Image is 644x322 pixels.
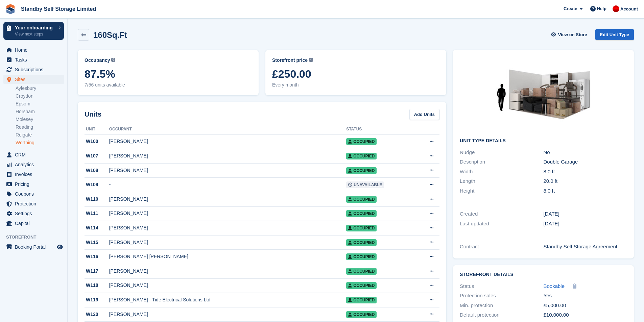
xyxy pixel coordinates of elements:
span: Occupied [346,239,377,246]
div: [PERSON_NAME] [109,196,347,203]
span: Every month [272,81,439,89]
div: W116 [85,253,109,260]
div: W117 [85,268,109,275]
span: Occupied [346,167,377,174]
a: menu [3,45,64,55]
img: 150-sqft-unit.jpg [493,57,594,133]
div: W110 [85,196,109,203]
a: menu [3,209,64,218]
th: Occupant [109,124,347,135]
span: CRM [15,150,55,159]
span: Pricing [15,179,55,189]
span: Storefront [6,234,67,241]
a: Add Units [409,109,439,120]
p: View next steps [15,31,55,37]
div: W100 [85,138,109,145]
div: W120 [85,311,109,318]
a: menu [3,199,64,208]
span: Home [15,45,55,55]
div: Status [460,282,543,290]
div: W118 [85,282,109,289]
div: Default protection [460,311,543,319]
a: menu [3,242,64,252]
div: £10,000.00 [544,311,627,319]
th: Status [346,124,414,135]
h2: Units [85,109,101,119]
div: Height [460,187,543,195]
div: Standby Self Storage Agreement [544,243,627,251]
span: 87.5% [85,68,252,80]
div: Last updated [460,220,543,228]
div: Protection sales [460,292,543,300]
span: Booking Portal [15,242,55,252]
span: Sites [15,75,55,84]
span: Occupied [346,282,377,289]
div: W114 [85,224,109,231]
span: Protection [15,199,55,208]
h2: Storefront Details [460,272,627,277]
div: Nudge [460,149,543,156]
span: View on Store [558,31,587,38]
span: Occupied [346,138,377,145]
span: Help [597,5,606,12]
span: Occupied [346,253,377,260]
span: Occupied [346,210,377,217]
div: No [544,149,627,156]
span: Storefront price [272,57,308,64]
span: Occupied [346,268,377,275]
div: W115 [85,239,109,246]
span: Create [564,5,577,12]
div: W109 [85,181,109,188]
div: 20.0 ft [544,177,627,185]
span: Analytics [15,160,55,169]
div: Double Garage [544,158,627,166]
a: View on Store [550,29,590,40]
div: [PERSON_NAME] [109,210,347,217]
td: - [109,178,347,192]
a: Bookable [544,282,565,290]
a: Reading [16,124,64,130]
a: menu [3,189,64,199]
a: menu [3,160,64,169]
span: Unavailable [346,181,384,188]
img: icon-info-grey-7440780725fd019a000dd9b08b2336e03edf1995a4989e88bcd33f0948082b44.svg [309,58,313,62]
p: Your onboarding [15,25,55,30]
div: [DATE] [544,210,627,218]
a: Standby Self Storage Limited [18,3,99,15]
span: Bookable [544,283,565,289]
a: menu [3,150,64,159]
div: [PERSON_NAME] [109,224,347,231]
div: [PERSON_NAME] [109,239,347,246]
span: Occupied [346,297,377,303]
a: Horsham [16,108,64,115]
a: menu [3,75,64,84]
div: W108 [85,167,109,174]
a: Molesey [16,116,64,123]
span: Subscriptions [15,65,55,74]
a: Your onboarding View next steps [3,22,64,40]
span: Coupons [15,189,55,199]
a: Aylesbury [16,85,64,92]
span: Occupied [346,311,377,318]
span: Occupied [346,153,377,159]
div: [PERSON_NAME] [PERSON_NAME] [109,253,347,260]
img: icon-info-grey-7440780725fd019a000dd9b08b2336e03edf1995a4989e88bcd33f0948082b44.svg [111,58,115,62]
span: Invoices [15,170,55,179]
div: [PERSON_NAME] [109,282,347,289]
h2: 160Sq.Ft [93,30,127,40]
div: Length [460,177,543,185]
span: 7/56 units available [85,81,252,89]
a: Edit Unit Type [595,29,634,40]
div: W119 [85,296,109,303]
a: Reigate [16,132,64,138]
div: Description [460,158,543,166]
div: Width [460,168,543,176]
span: Capital [15,219,55,228]
img: stora-icon-8386f47178a22dfd0bd8f6a31ec36ba5ce8667c1dd55bd0f319d3a0aa187defe.svg [5,4,16,14]
span: Occupied [346,225,377,231]
div: [PERSON_NAME] [109,268,347,275]
a: Preview store [56,243,64,251]
div: [PERSON_NAME] [109,152,347,159]
a: menu [3,55,64,65]
a: Epsom [16,101,64,107]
